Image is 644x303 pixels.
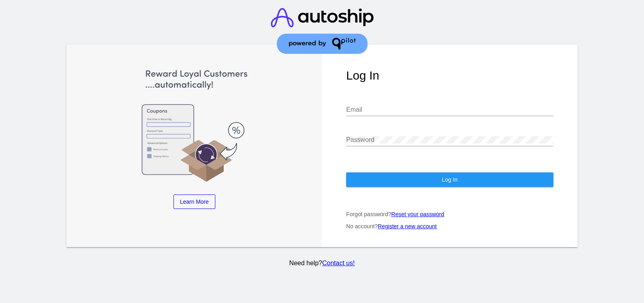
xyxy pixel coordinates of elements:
button: Log In [346,172,553,187]
h1: Log In [346,69,553,82]
a: Learn More [173,194,215,209]
span: Log In [442,176,458,183]
a: Reset your password [391,211,444,217]
a: Register a new account [378,223,437,229]
a: Contact us! [322,260,355,266]
p: Forgot password? [346,211,553,217]
input: Email [346,106,553,113]
p: No account? [346,223,553,229]
p: Need help? [65,260,579,267]
img: Apply Coupons Automatically to Scheduled Orders with QPilot [91,69,298,182]
span: Learn More [180,199,209,205]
